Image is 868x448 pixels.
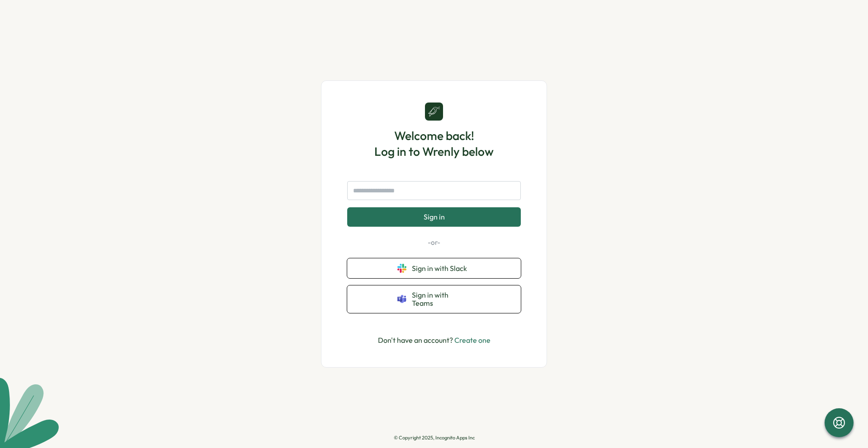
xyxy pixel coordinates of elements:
[454,336,491,345] a: Create one
[347,258,521,278] button: Sign in with Slack
[394,435,475,441] p: © Copyright 2025, Incognito Apps Inc
[347,207,521,226] button: Sign in
[412,291,471,308] span: Sign in with Teams
[347,238,521,247] p: -or-
[347,285,521,313] button: Sign in with Teams
[378,335,491,346] p: Don't have an account?
[374,128,494,159] h1: Welcome back! Log in to Wrenly below
[424,213,445,221] span: Sign in
[412,264,471,272] span: Sign in with Slack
